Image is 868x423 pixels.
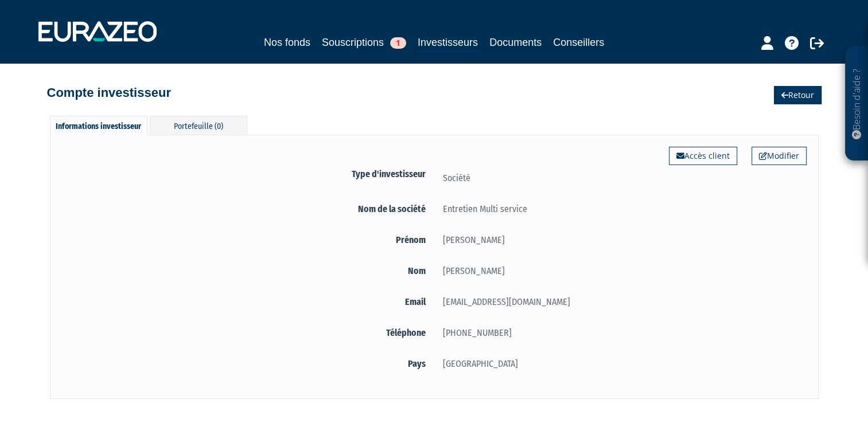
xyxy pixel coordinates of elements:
[62,357,434,371] label: Pays
[38,21,157,42] img: 1732889491-logotype_eurazeo_blanc_rvb.png
[434,264,807,278] div: [PERSON_NAME]
[434,202,807,216] div: Entretien Multi service
[47,86,171,100] h4: Compte investisseur
[62,233,434,247] label: Prénom
[62,167,434,181] label: Type d'investisseur
[418,34,478,52] a: Investisseurs
[50,116,147,135] div: Informations investisseur
[62,326,434,340] label: Téléphone
[669,147,737,165] a: Accès client
[434,326,807,340] div: [PHONE_NUMBER]
[489,34,542,50] a: Documents
[434,295,807,309] div: [EMAIL_ADDRESS][DOMAIN_NAME]
[434,357,807,371] div: [GEOGRAPHIC_DATA]
[774,86,822,104] a: Retour
[553,34,604,50] a: Conseillers
[322,34,406,50] a: Souscriptions1
[752,147,807,165] a: Modifier
[434,171,807,185] div: Société
[62,295,434,309] label: Email
[150,116,247,135] div: Portefeuille (0)
[434,233,807,247] div: [PERSON_NAME]
[62,264,434,278] label: Nom
[62,202,434,216] label: Nom de la société
[390,37,406,49] span: 1
[264,34,310,50] a: Nos fonds
[850,52,863,155] p: Besoin d'aide ?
